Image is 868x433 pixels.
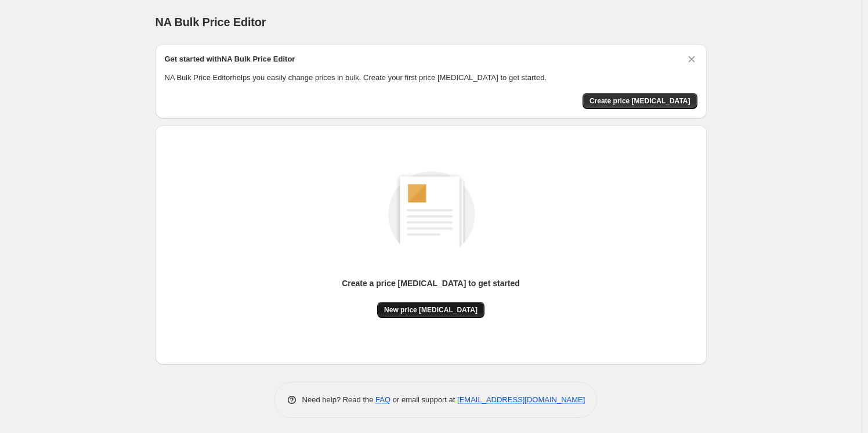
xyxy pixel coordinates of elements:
[342,277,520,289] p: Create a price [MEDICAL_DATA] to get started
[457,395,585,404] a: [EMAIL_ADDRESS][DOMAIN_NAME]
[302,395,376,404] span: Need help? Read the
[384,305,478,315] span: New price [MEDICAL_DATA]
[165,53,295,65] h2: Get started with NA Bulk Price Editor
[165,72,697,84] p: NA Bulk Price Editor helps you easily change prices in bulk. Create your first price [MEDICAL_DAT...
[583,93,697,109] button: Create price change job
[686,53,697,65] button: Dismiss card
[375,395,390,404] a: FAQ
[390,395,457,404] span: or email support at
[589,96,690,106] span: Create price [MEDICAL_DATA]
[155,16,266,28] span: NA Bulk Price Editor
[377,302,484,318] button: New price [MEDICAL_DATA]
